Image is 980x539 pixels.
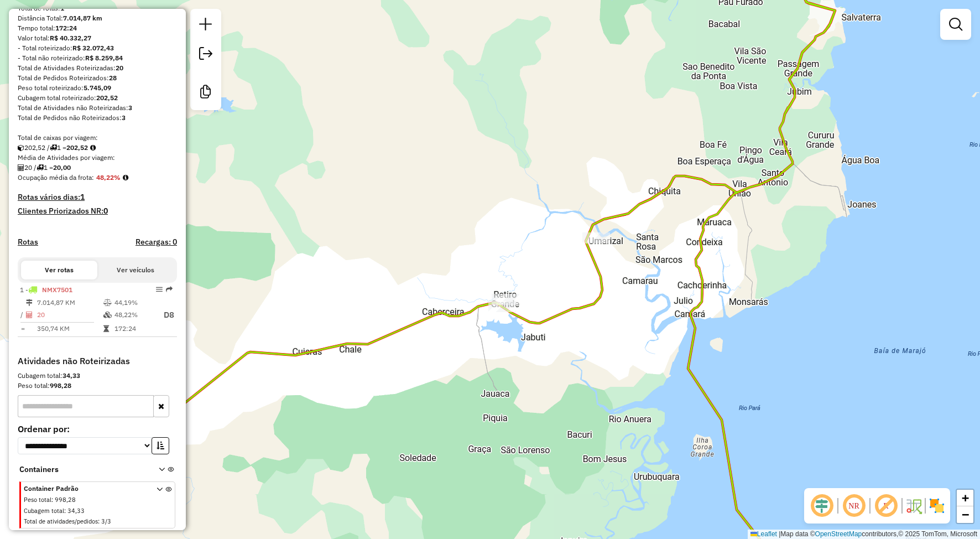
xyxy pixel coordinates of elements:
div: Tempo total: [18,23,177,33]
span: : [51,496,53,504]
strong: R$ 8.259,84 [85,54,123,62]
span: Containers [19,464,144,475]
a: Zoom out [957,506,973,523]
div: 20 / 1 = [18,163,177,173]
i: Total de rotas [37,164,44,171]
button: Ver rotas [21,261,97,279]
div: Cubagem total: [18,371,177,381]
a: Exibir filtros [945,13,967,35]
td: 350,74 KM [37,323,103,334]
div: Média de Atividades por viagem: [18,153,177,163]
strong: 0 [103,206,108,216]
a: OpenStreetMap [815,530,862,538]
div: Peso total: [18,381,177,391]
strong: 3 [122,113,126,122]
div: Distância Total: [18,13,177,23]
label: Ordenar por: [18,422,177,436]
div: Total de Atividades Roteirizadas: [18,63,177,73]
td: = [20,323,25,334]
span: : [98,517,100,525]
i: % de utilização da cubagem [103,312,112,318]
i: Tempo total em rota [103,325,109,332]
i: Cubagem total roteirizado [18,144,24,151]
div: Valor total: [18,33,177,43]
strong: 172:24 [55,24,77,32]
a: Exportar sessão [195,43,217,68]
h4: Clientes Priorizados NR: [18,206,177,216]
span: Exibir rótulo [873,493,899,519]
div: Total de Pedidos não Roteirizados: [18,113,177,123]
div: Atividade não roteirizada - BAR TENTACAO VILA D [582,232,610,243]
h4: Rotas vários dias: [18,193,177,202]
span: Ocultar NR [841,493,867,519]
em: Opções [156,286,163,293]
strong: 34,33 [62,371,80,380]
span: 3/3 [101,517,111,525]
img: Exibir/Ocultar setores [928,497,946,515]
a: Rotas [18,237,38,247]
i: Total de rotas [50,144,57,151]
strong: 202,52 [66,143,88,152]
strong: 998,28 [50,381,71,390]
span: NMX7501 [42,286,72,294]
button: Ver veículos [97,261,174,279]
span: Cubagem total [24,507,64,515]
td: / [20,308,25,322]
div: Atividade não roteirizada - DEPOSITO 5 IRMAOS R [488,301,516,312]
strong: 1 [80,192,85,202]
div: Peso total roteirizado: [18,83,177,93]
h4: Recargas: 0 [135,237,177,247]
strong: R$ 32.072,43 [72,44,114,52]
strong: 48,22% [96,173,121,182]
span: − [962,507,969,521]
div: Cubagem total roteirizado: [18,93,177,103]
i: Total de Atividades [18,164,24,171]
div: Total de rotas: [18,3,177,13]
span: 1 - [20,286,72,294]
span: Peso total [24,496,51,504]
span: 34,33 [67,507,85,515]
em: Média calculada utilizando a maior ocupação (%Peso ou %Cubagem) de cada rota da sessão. Rotas cro... [123,174,128,181]
p: D8 [155,309,174,322]
td: 20 [37,308,103,322]
button: Ordem crescente [152,437,169,454]
i: Distância Total [26,299,33,306]
td: 7.014,87 KM [37,297,103,308]
a: Nova sessão e pesquisa [195,13,217,38]
i: Meta Caixas/viagem: 1,00 Diferença: 201,52 [90,144,96,151]
strong: 5.745,09 [84,84,111,92]
div: Total de Pedidos Roteirizados: [18,73,177,83]
span: 998,28 [55,496,76,504]
strong: 20 [116,64,123,72]
div: 202,52 / 1 = [18,143,177,153]
strong: 7.014,87 km [63,14,102,22]
i: % de utilização do peso [103,299,112,306]
div: Map data © contributors,© 2025 TomTom, Microsoft [748,530,980,539]
span: Container Padrão [24,484,143,494]
h4: Atividades não Roteirizadas [18,356,177,366]
span: : [64,507,66,515]
a: Leaflet [750,530,777,538]
div: - Total roteirizado: [18,43,177,53]
td: 44,19% [114,297,155,308]
a: Criar modelo [195,81,217,106]
a: Zoom in [957,490,973,506]
strong: 20,00 [53,163,71,172]
td: 48,22% [114,308,155,322]
div: Total de caixas por viagem: [18,133,177,143]
strong: R$ 40.332,27 [50,34,91,42]
strong: 3 [128,103,132,112]
i: Total de Atividades [26,312,33,318]
strong: 202,52 [96,94,118,102]
strong: 28 [109,74,117,82]
img: Fluxo de ruas [905,497,922,515]
span: Total de atividades/pedidos [24,517,98,525]
div: - Total não roteirizado: [18,53,177,63]
span: | [779,530,780,538]
em: Rota exportada [166,286,173,293]
span: Ocupação média da frota: [18,173,94,182]
td: 172:24 [114,323,155,334]
div: Atividade não roteirizada - DEPOSITO DO TERECO [492,294,519,305]
span: + [962,491,969,505]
